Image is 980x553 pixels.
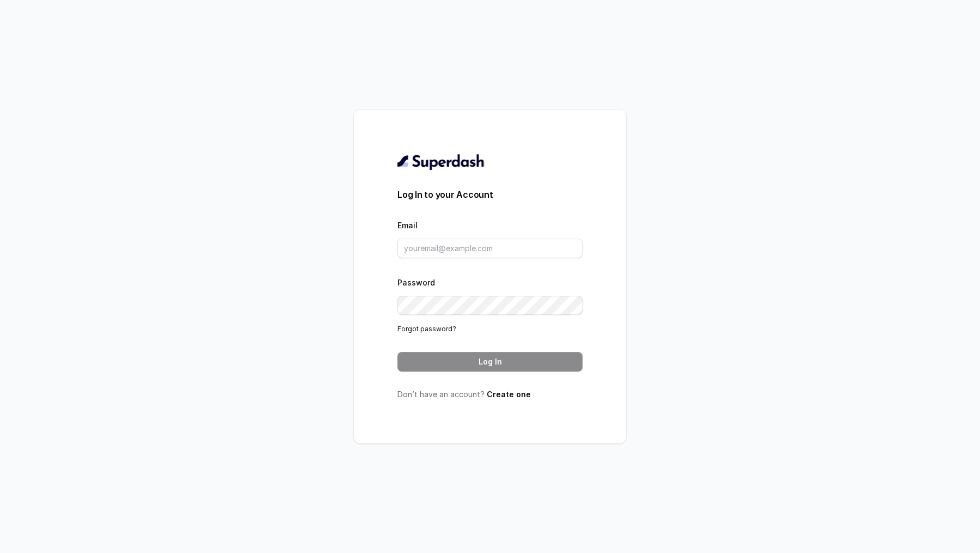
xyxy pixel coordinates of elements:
h3: Log In to your Account [397,188,583,201]
input: youremail@example.com [397,239,583,258]
label: Email [397,221,418,230]
button: Log In [397,352,583,372]
p: Don’t have an account? [397,389,583,400]
a: Create one [487,390,531,399]
a: Forgot password? [397,325,456,333]
label: Password [397,278,435,287]
img: light.svg [397,153,485,171]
